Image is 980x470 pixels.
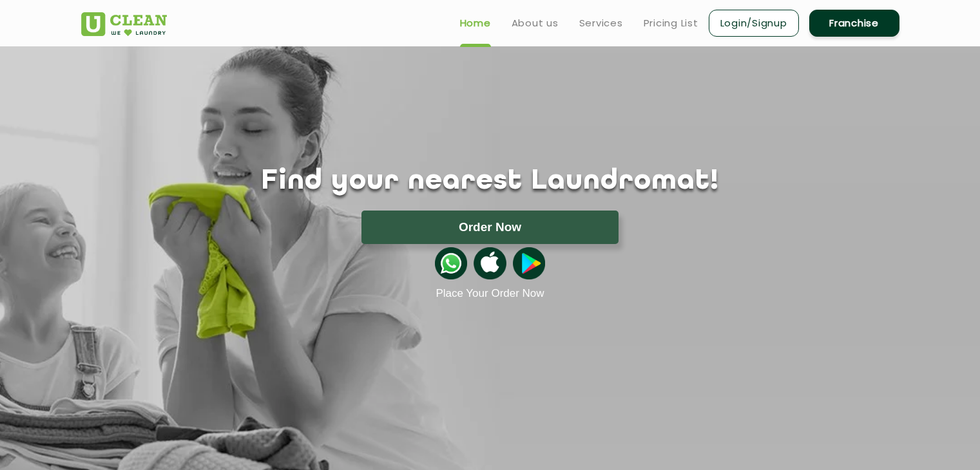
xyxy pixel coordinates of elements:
a: Place Your Order Now [436,287,544,300]
a: Home [460,15,491,31]
img: playstoreicon.png [513,247,545,279]
a: Pricing List [644,15,698,31]
h1: Find your nearest Laundromat! [72,165,909,198]
a: Services [579,15,623,31]
img: whatsappicon.png [435,247,467,279]
a: Franchise [809,10,899,37]
button: Order Now [361,211,619,244]
img: apple-icon.png [474,247,506,279]
a: About us [512,15,559,31]
a: Login/Signup [709,10,799,37]
img: UClean Laundry and Dry Cleaning [81,12,167,36]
